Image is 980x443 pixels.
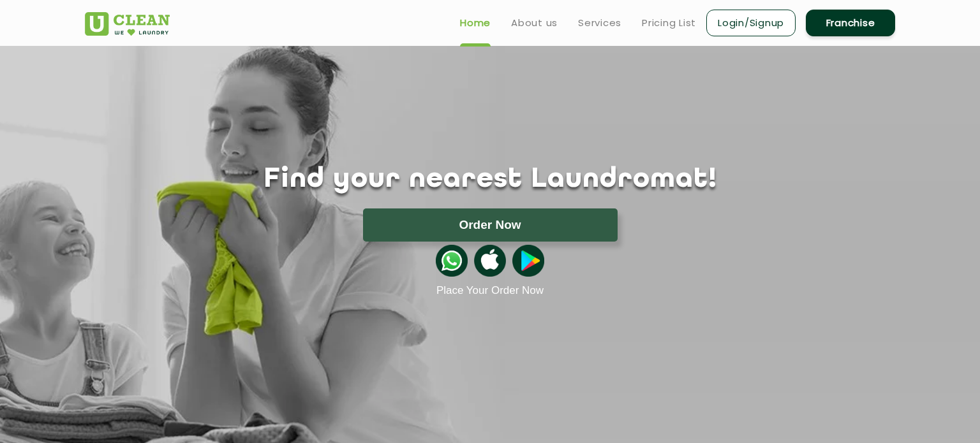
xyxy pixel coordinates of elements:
[75,164,905,196] h1: Find your nearest Laundromat!
[460,15,491,31] a: Home
[436,284,544,297] a: Place Your Order Now
[511,15,558,31] a: About us
[578,15,621,31] a: Services
[806,10,895,36] a: Franchise
[642,15,696,31] a: Pricing List
[512,245,544,277] img: playstoreicon.png
[706,10,796,36] a: Login/Signup
[436,245,468,277] img: whatsappicon.png
[474,245,506,277] img: apple-icon.png
[85,12,170,36] img: UClean Laundry and Dry Cleaning
[363,208,618,242] button: Order Now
